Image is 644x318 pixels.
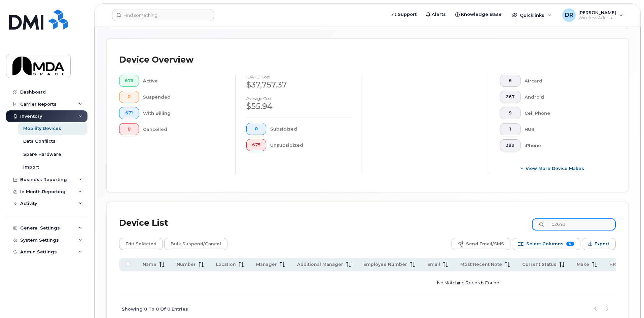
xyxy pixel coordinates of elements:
span: 6 [506,78,515,83]
span: Quicklinks [520,12,544,18]
button: 389 [500,139,521,151]
span: 675 [252,142,260,148]
div: With Billing [143,107,225,119]
span: Email [427,261,440,268]
span: Edit Selected [126,239,156,249]
div: Aircard [525,75,605,87]
span: Additional Manager [297,261,343,268]
div: Cell Phone [525,107,605,119]
button: 0 [119,91,139,103]
span: Select Columns [526,239,564,249]
span: Number [177,261,196,268]
span: Most Recent Note [460,261,502,268]
h4: [DATE] cost [246,75,351,79]
button: 675 [119,75,139,87]
span: 267 [506,94,515,100]
button: Select Columns 15 [512,238,580,250]
div: Active [143,75,225,87]
span: 9 [506,110,515,116]
button: 675 [246,139,266,151]
button: 1 [500,123,521,135]
span: 0 [125,94,133,100]
span: Export [595,239,609,249]
button: Edit Selected [119,238,163,250]
button: 0 [246,123,266,135]
span: 0 [125,127,133,132]
span: 1 [506,127,515,132]
button: 267 [500,91,521,103]
button: 671 [119,107,139,119]
span: [PERSON_NAME] [578,10,616,15]
button: View More Device Makes [500,162,605,174]
div: Suspended [143,91,225,103]
div: $37,757.37 [246,79,351,91]
div: Quicklinks [507,8,556,22]
span: View More Device Makes [526,165,584,172]
a: Support [387,8,421,21]
span: Employee Number [363,261,407,268]
span: 675 [125,78,133,83]
span: Alerts [432,11,446,18]
iframe: Messenger Launcher [615,289,639,313]
span: Bulk Suspend/Cancel [171,239,221,249]
div: Android [525,91,605,103]
span: DR [565,11,573,19]
span: Location [216,261,236,268]
span: Wireless Admin [578,15,616,21]
div: $55.94 [246,101,351,112]
div: Device Overview [119,51,193,69]
button: Bulk Suspend/Cancel [164,238,227,250]
h4: Average cost [246,96,351,101]
a: Knowledge Base [451,8,506,21]
span: Support [398,11,417,18]
button: Export [582,238,616,250]
span: 389 [506,143,515,148]
a: Alerts [421,8,451,21]
span: Name [143,261,156,268]
span: 671 [125,110,133,116]
span: 0 [252,126,260,132]
div: iPhone [525,139,605,151]
span: Showing 0 To 0 Of 0 Entries [122,304,188,314]
button: Send Email/SMS [452,238,510,250]
button: 9 [500,107,521,119]
div: Subsidized [270,123,352,135]
input: Find something... [112,9,214,21]
button: 6 [500,75,521,87]
input: Search Device List ... [532,218,616,231]
div: Danielle Robertson [558,8,628,22]
div: HUB [525,123,605,135]
span: Make [577,261,589,268]
div: Unsubsidized [270,139,352,151]
button: 0 [119,123,139,135]
span: 15 [566,242,574,246]
span: Manager [256,261,277,268]
span: Send Email/SMS [466,239,504,249]
div: Cancelled [143,123,225,135]
span: Knowledge Base [461,11,502,18]
div: Device List [119,214,168,232]
span: Current Status [522,261,557,268]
